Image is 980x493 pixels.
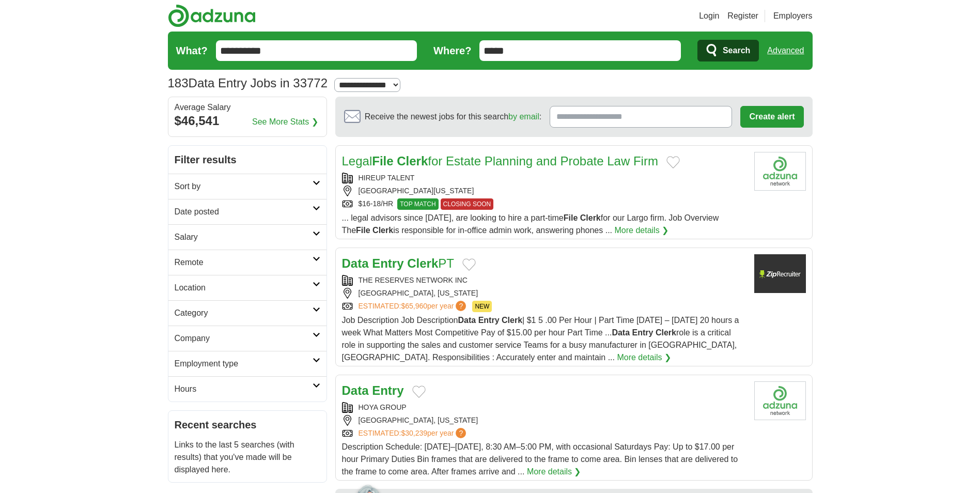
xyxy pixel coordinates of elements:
[342,383,369,397] strong: Data
[252,116,318,128] a: See More Stats ❯
[372,383,403,397] strong: Entry
[697,40,759,61] button: Search
[168,199,326,224] a: Date posted
[632,328,654,337] strong: Entry
[342,415,746,426] div: [GEOGRAPHIC_DATA], [US_STATE]
[407,256,438,270] strong: Clerk
[175,103,320,112] div: Average Salary
[401,302,427,310] span: $65,960
[773,10,813,22] a: Employers
[175,383,313,395] h2: Hours
[175,417,320,433] h2: Recent searches
[723,40,750,61] span: Search
[433,43,471,58] label: Where?
[342,154,658,168] a: LegalFile Clerkfor Estate Planning and Probate Law Firm
[175,231,313,243] h2: Salary
[175,307,313,319] h2: Category
[342,213,719,235] span: ... legal advisors since [DATE], are looking to hire a part-time for our Largo firm. Job Overview...
[365,111,541,123] span: Receive the newest jobs for this search :
[342,256,454,270] a: Data Entry ClerkPT
[176,43,208,58] label: What?
[372,154,393,168] strong: File
[356,226,370,235] strong: File
[175,358,313,370] h2: Employment type
[342,198,746,210] div: $16-18/HR
[342,316,739,362] span: Job Description Job Description | $1 5 .00 Per Hour | Part Time [DATE] – [DATE] 20 hours a week W...
[508,112,539,121] a: by email
[401,429,427,437] span: $30,239
[168,74,189,93] span: 183
[502,316,522,325] strong: Clerk
[754,152,806,191] img: Company logo
[767,40,804,61] a: Advanced
[656,328,676,337] strong: Clerk
[168,275,326,300] a: Location
[175,439,320,476] p: Links to the last 5 searches (with results) that you've made will be displayed here.
[168,300,326,326] a: Category
[740,106,803,128] button: Create alert
[168,76,328,90] h1: Data Entry Jobs in 33772
[342,288,746,299] div: [GEOGRAPHIC_DATA], [US_STATE]
[359,428,469,439] a: ESTIMATED:$30,239per year?
[456,301,466,311] span: ?
[727,10,758,22] a: Register
[168,224,326,250] a: Salary
[397,198,438,210] span: TOP MATCH
[462,258,476,271] button: Add to favorite jobs
[617,351,671,364] a: More details ❯
[472,301,492,312] span: NEW
[175,282,313,294] h2: Location
[168,174,326,199] a: Sort by
[458,316,476,325] strong: Data
[168,4,256,27] img: Adzuna logo
[342,442,738,476] span: Description Schedule: [DATE]–[DATE], 8:30 AM–5:00 PM, with occasional Saturdays Pay: Up to $17.00...
[441,198,494,210] span: CLOSING SOON
[175,206,313,218] h2: Date posted
[342,275,746,286] div: THE RESERVES NETWORK INC
[612,328,630,337] strong: Data
[372,256,403,270] strong: Entry
[175,332,313,345] h2: Company
[580,213,601,222] strong: Clerk
[754,254,806,293] img: Company logo
[342,383,404,397] a: Data Entry
[699,10,719,22] a: Login
[564,213,578,222] strong: File
[175,180,313,193] h2: Sort by
[372,226,393,235] strong: Clerk
[412,386,426,398] button: Add to favorite jobs
[342,186,746,196] div: [GEOGRAPHIC_DATA][US_STATE]
[359,301,469,312] a: ESTIMATED:$65,960per year?
[175,256,313,269] h2: Remote
[615,224,669,237] a: More details ❯
[754,381,806,420] img: Company logo
[342,402,746,413] div: HOYA GROUP
[456,428,466,438] span: ?
[397,154,428,168] strong: Clerk
[478,316,500,325] strong: Entry
[666,156,680,168] button: Add to favorite jobs
[168,351,326,376] a: Employment type
[168,146,326,174] h2: Filter results
[168,326,326,351] a: Company
[342,256,369,270] strong: Data
[342,173,746,183] div: HIREUP TALENT
[168,376,326,402] a: Hours
[175,112,320,130] div: $46,541
[168,250,326,275] a: Remote
[527,466,581,478] a: More details ❯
